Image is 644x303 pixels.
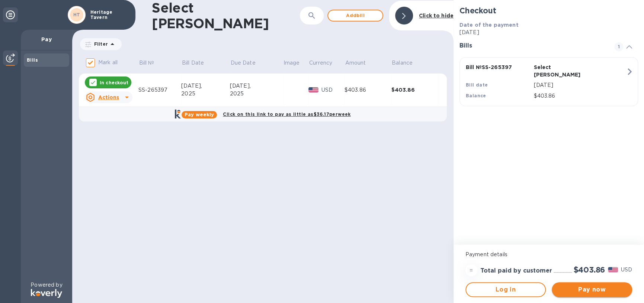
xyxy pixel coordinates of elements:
[534,63,599,78] p: Select [PERSON_NAME]
[181,90,230,98] div: 2025
[614,42,623,51] span: 1
[90,10,128,20] p: Heritage Tavern
[480,267,552,274] h3: Total paid by customer
[573,265,605,274] h2: $403.86
[392,59,413,67] p: Balance
[345,86,391,94] div: $403.86
[182,59,204,67] p: Bill Date
[139,59,154,67] p: Bill №
[181,82,230,90] div: [DATE],
[31,281,62,289] p: Powered by
[345,59,375,67] span: Amount
[465,251,632,258] p: Payment details
[459,6,638,15] h2: Checkout
[459,29,638,36] p: [DATE]
[138,86,181,94] div: SS-265397
[621,266,632,274] p: USD
[466,63,531,71] p: Bill № SS-265397
[459,22,519,28] b: Date of the payment
[98,59,118,66] p: Mark all
[327,10,383,22] button: Addbill
[185,112,214,117] b: Pay weekly
[230,82,283,90] div: [DATE],
[223,111,350,117] b: Click on this link to pay as little as $36.17 per week
[309,59,332,67] p: Currency
[73,12,80,17] b: HT
[608,267,618,272] img: USD
[31,289,62,298] img: Logo
[334,11,377,20] span: Add bill
[91,41,108,47] p: Filter
[27,36,66,43] p: Pay
[459,42,605,49] h3: Bills
[100,79,128,86] p: In checkout
[472,285,539,294] span: Log in
[283,59,300,67] p: Image
[230,59,255,67] p: Due Date
[230,59,265,67] span: Due Date
[391,86,438,94] div: $403.86
[27,57,38,63] b: Bills
[98,94,119,100] u: Actions
[459,57,638,106] button: Bill №SS-265397Select [PERSON_NAME]Bill date[DATE]Balance$403.86
[558,285,626,294] span: Pay now
[345,59,366,67] p: Amount
[321,86,345,94] p: USD
[465,264,477,276] div: =
[392,59,422,67] span: Balance
[230,90,283,98] div: 2025
[466,82,488,88] b: Bill date
[308,87,318,92] img: USD
[139,59,164,67] span: Bill №
[419,13,454,19] b: Click to hide
[182,59,214,67] span: Bill Date
[552,282,632,297] button: Pay now
[466,93,486,98] b: Balance
[534,81,626,89] p: [DATE]
[465,282,546,297] button: Log in
[534,92,626,100] p: $403.86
